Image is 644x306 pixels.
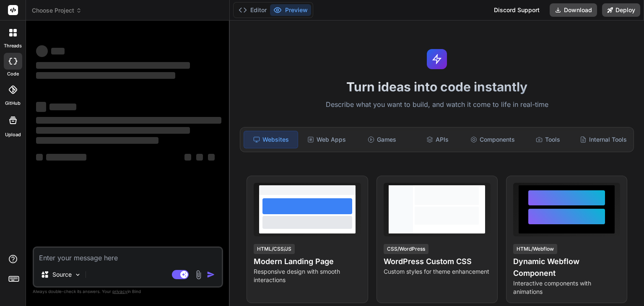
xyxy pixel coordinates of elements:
p: Source [52,270,72,279]
span: ‌ [36,45,48,57]
span: ‌ [36,117,221,124]
img: attachment [194,270,203,280]
p: Describe what you want to build, and watch it come to life in real-time [235,99,639,110]
label: threads [4,42,22,49]
span: ‌ [46,154,86,161]
span: ‌ [36,137,158,144]
button: Preview [270,4,311,16]
span: ‌ [51,48,65,54]
span: Choose Project [32,6,82,15]
span: ‌ [36,62,190,69]
span: ‌ [184,154,191,161]
span: ‌ [36,102,46,112]
span: ‌ [49,104,76,110]
p: Responsive design with smooth interactions [254,267,361,284]
div: Web Apps [300,131,353,148]
span: ‌ [36,154,43,161]
label: Upload [5,131,21,138]
div: Discord Support [489,3,545,17]
div: Websites [244,131,298,148]
span: privacy [112,289,127,294]
label: GitHub [5,100,21,107]
div: HTML/Webflow [513,244,557,254]
p: Interactive components with animations [513,279,620,296]
button: Deploy [602,3,640,17]
button: Download [550,3,597,17]
h4: WordPress Custom CSS [384,256,491,267]
div: Games [355,131,409,148]
div: APIs [410,131,464,148]
span: ‌ [196,154,203,161]
button: Editor [235,4,270,16]
div: HTML/CSS/JS [254,244,295,254]
img: icon [207,270,215,279]
h4: Dynamic Webflow Component [513,256,620,279]
span: ‌ [36,72,175,79]
label: code [7,70,19,78]
span: ‌ [36,127,190,134]
h4: Modern Landing Page [254,256,361,267]
p: Always double-check its answers. Your in Bind [33,288,223,296]
p: Custom styles for theme enhancement [384,267,491,276]
span: ‌ [208,154,215,161]
img: Pick Models [74,271,81,278]
div: Internal Tools [576,131,630,148]
div: Tools [521,131,575,148]
div: Components [466,131,519,148]
div: CSS/WordPress [384,244,428,254]
h1: Turn ideas into code instantly [235,79,639,94]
